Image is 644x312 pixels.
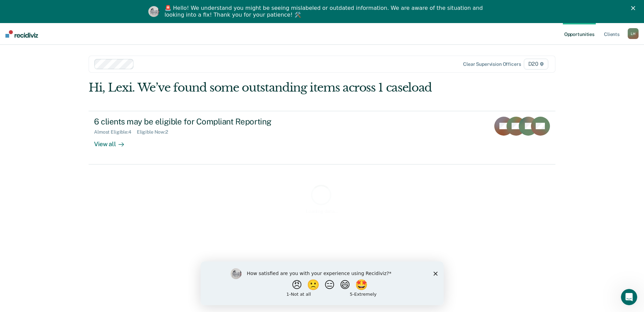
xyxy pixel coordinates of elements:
[631,6,638,10] div: Close
[563,23,596,45] a: Opportunities
[201,261,444,305] iframe: Survey by Kim from Recidiviz
[463,61,521,67] div: Clear supervision officers
[524,59,548,70] span: D20
[148,6,159,17] img: Profile image for Kim
[165,5,485,18] div: 🚨 Hello! We understand you might be seeing mislabeled or outdated information. We are aware of th...
[5,30,38,38] img: Recidiviz
[603,23,621,45] a: Clients
[621,289,637,305] iframe: Intercom live chat
[628,28,639,39] button: LH
[628,28,639,39] div: L H
[306,209,338,214] div: Loading data...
